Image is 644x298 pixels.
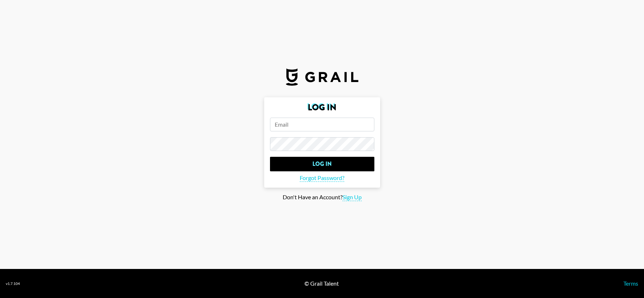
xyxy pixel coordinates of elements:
[270,118,374,131] input: Email
[6,193,638,201] div: Don't Have an Account?
[270,157,374,171] input: Log In
[270,103,374,112] h2: Log In
[623,280,638,287] a: Terms
[6,281,20,286] div: v 1.7.104
[342,193,362,201] span: Sign Up
[300,174,344,182] span: Forgot Password?
[304,280,339,287] div: © Grail Talent
[286,68,358,86] img: Grail Talent Logo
